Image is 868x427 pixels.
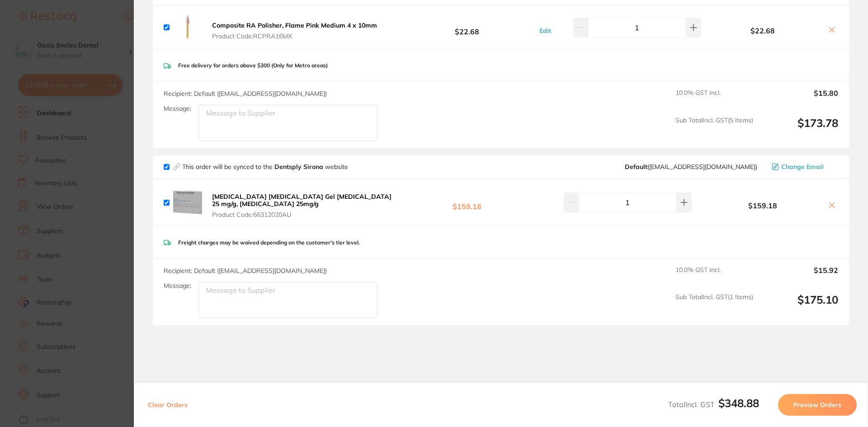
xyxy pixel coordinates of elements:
[760,117,838,141] output: $173.78
[703,27,822,35] b: $22.68
[212,211,397,218] span: Product Code: 66312020AU
[164,267,327,275] span: Recipient: Default ( [EMAIL_ADDRESS][DOMAIN_NAME] )
[675,89,753,109] span: 10.0 % GST Incl.
[400,19,534,36] b: $22.68
[769,163,838,171] button: Change Email
[400,194,534,211] b: $159.18
[625,163,757,170] span: clientservices@dentsplysirona.com
[668,400,759,409] span: Total Incl. GST
[760,293,838,318] output: $175.10
[212,33,377,40] span: Product Code: RCPRA16MX
[274,163,325,171] strong: Dentsply Sirona
[164,282,191,290] label: Message:
[778,394,857,416] button: Preview Orders
[537,27,554,35] button: Edit
[781,163,824,170] span: Change Email
[182,163,348,170] p: This order will be synced to the website
[173,13,202,42] img: NXIzYnowcg
[625,163,647,171] b: Default
[209,192,400,219] button: [MEDICAL_DATA] [MEDICAL_DATA] Gel [MEDICAL_DATA] 25 mg/g, [MEDICAL_DATA] 25mg/g Product Code:6631...
[145,394,190,416] button: Clear Orders
[178,239,360,246] p: Freight charges may be waived depending on the customer's tier level.
[164,105,191,113] label: Message:
[675,117,753,141] span: Sub Total Incl. GST ( 5 Items)
[675,293,753,318] span: Sub Total Incl. GST ( 1 Items)
[760,266,838,286] output: $15.92
[173,188,202,217] img: b2Z1dTh1Yg
[703,202,822,210] b: $159.18
[164,89,327,98] span: Recipient: Default ( [EMAIL_ADDRESS][DOMAIN_NAME] )
[209,21,380,40] button: Composite RA Polisher, Flame Pink Medium 4 x 10mm Product Code:RCPRA16MX
[212,21,377,29] b: Composite RA Polisher, Flame Pink Medium 4 x 10mm
[718,396,759,410] b: $348.88
[178,62,328,69] p: Free delivery for orders above $300 (Only for Metro areas)
[760,89,838,109] output: $15.80
[675,266,753,286] span: 10.0 % GST Incl.
[212,192,392,208] b: [MEDICAL_DATA] [MEDICAL_DATA] Gel [MEDICAL_DATA] 25 mg/g, [MEDICAL_DATA] 25mg/g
